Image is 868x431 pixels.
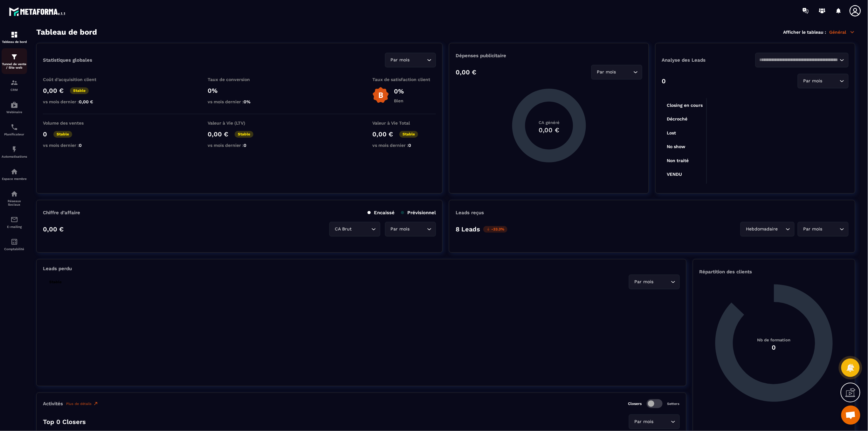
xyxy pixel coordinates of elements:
[394,98,404,103] p: Bien
[824,226,838,233] input: Search for option
[411,57,425,64] input: Search for option
[760,57,838,64] input: Search for option
[208,120,271,126] p: Valeur à Vie (LTV)
[2,110,27,114] p: Webinaire
[617,69,632,76] input: Search for option
[824,78,838,85] input: Search for option
[10,31,18,38] img: formation
[755,53,849,67] div: Search for option
[2,88,27,92] p: CRM
[43,266,72,271] p: Leads perdu
[353,226,370,233] input: Search for option
[93,401,98,406] img: narrow-up-right-o.6b7c60e2.svg
[408,143,411,148] span: 0
[662,57,755,63] p: Analyse des Leads
[43,143,107,148] p: vs mois dernier :
[456,210,484,215] p: Leads reçus
[2,155,27,158] p: Automatisations
[53,131,72,138] p: Stable
[79,143,82,148] span: 0
[79,99,93,104] span: 0,00 €
[798,74,849,88] div: Search for option
[596,69,617,76] span: Par mois
[2,62,27,69] p: Tunnel de vente / Site web
[2,163,27,185] a: automationsautomationsEspace membre
[456,53,642,58] p: Dépenses publicitaire
[2,48,27,74] a: formationformationTunnel de vente / Site web
[43,57,92,63] p: Statistiques globales
[2,185,27,211] a: social-networksocial-networkRéseaux Sociaux
[667,172,682,177] tspan: VENDU
[43,401,63,407] p: Activités
[9,6,66,17] img: logo
[2,96,27,119] a: automationsautomationsWebinaire
[2,26,27,48] a: formationformationTableau de bord
[10,53,18,61] img: formation
[667,116,688,121] tspan: Décroché
[802,226,824,233] span: Par mois
[43,210,80,215] p: Chiffre d’affaire
[655,278,669,285] input: Search for option
[43,77,107,82] p: Coût d'acquisition client
[798,222,849,236] div: Search for option
[655,418,669,425] input: Search for option
[36,28,97,37] h3: Tableau de bord
[43,418,86,426] p: Top 0 Closers
[372,130,393,138] p: 0,00 €
[66,401,98,406] a: Plus de détails
[741,222,795,236] div: Search for option
[43,120,107,126] p: Volume des ventes
[43,130,47,138] p: 0
[667,144,686,149] tspan: No show
[456,225,480,233] p: 8 Leads
[244,143,246,148] span: 0
[2,40,27,44] p: Tableau de bord
[10,168,18,175] img: automations
[372,120,436,126] p: Valeur à Vie Total
[10,79,18,86] img: formation
[10,101,18,109] img: automations
[841,406,860,425] a: Mở cuộc trò chuyện
[10,146,18,153] img: automations
[389,226,411,233] span: Par mois
[43,99,107,104] p: vs mois dernier :
[2,247,27,251] p: Comptabilité
[372,143,436,148] p: vs mois dernier :
[629,275,680,289] div: Search for option
[2,177,27,181] p: Espace membre
[2,225,27,229] p: E-mailing
[10,123,18,131] img: scheduler
[372,77,436,82] p: Taux de satisfaction client
[667,103,703,108] tspan: Closing en cours
[667,402,680,406] p: Setters
[456,68,476,76] p: 0,00 €
[43,225,64,233] p: 0,00 €
[334,226,353,233] span: CA Brut
[208,87,271,94] p: 0%
[208,77,271,82] p: Taux de conversion
[244,99,251,104] span: 0%
[329,222,380,236] div: Search for option
[401,210,436,215] p: Prévisionnel
[2,74,27,96] a: formationformationCRM
[399,131,418,138] p: Stable
[633,278,655,285] span: Par mois
[699,269,849,275] p: Répartition des clients
[389,57,411,64] span: Par mois
[667,158,689,163] tspan: Non traité
[629,414,680,429] div: Search for option
[372,87,389,104] img: b-badge-o.b3b20ee6.svg
[667,130,676,135] tspan: Lost
[411,226,425,233] input: Search for option
[10,190,18,198] img: social-network
[10,216,18,223] img: email
[46,279,65,285] p: Stable
[208,99,271,104] p: vs mois dernier :
[483,226,507,233] p: -33.3%
[779,226,784,233] input: Search for option
[385,53,436,67] div: Search for option
[662,77,666,85] p: 0
[2,133,27,136] p: Planificateur
[394,87,404,95] p: 0%
[385,222,436,236] div: Search for option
